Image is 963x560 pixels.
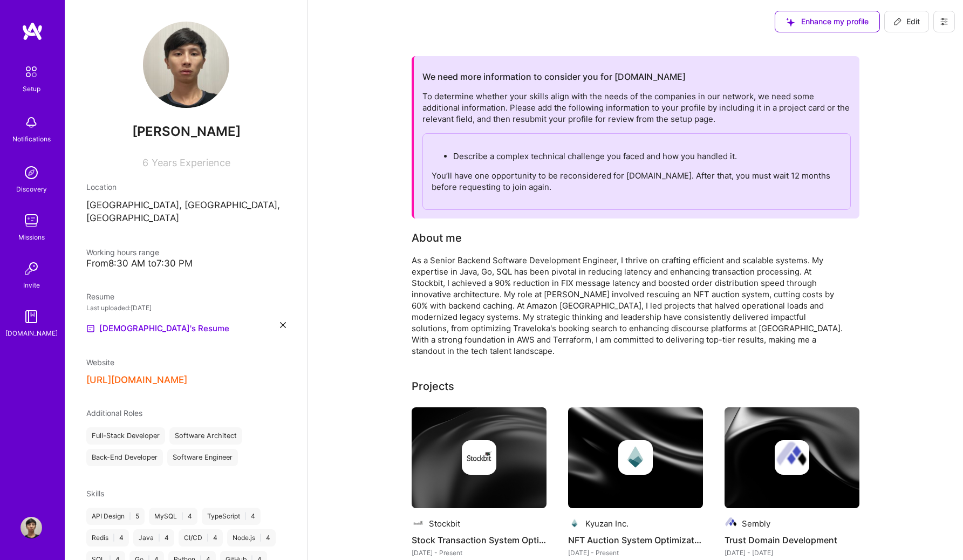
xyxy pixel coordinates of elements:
span: Working hours range [86,248,159,257]
div: [DOMAIN_NAME] [5,327,58,339]
div: As a Senior Backend Software Development Engineer, I thrive on crafting efficient and scalable sy... [412,255,843,357]
img: discovery [21,162,42,183]
h2: We need more information to consider you for [DOMAIN_NAME] [422,72,686,82]
div: Missions [18,231,45,243]
span: | [244,512,247,521]
i: icon Close [280,322,286,328]
div: Projects [412,378,454,394]
h4: NFT Auction System Optimization [568,533,703,547]
img: Company logo [462,440,496,475]
div: Redis 4 [86,529,129,547]
div: Back-End Developer [86,449,163,466]
p: You’ll have one opportunity to be reconsidered for [DOMAIN_NAME]. After that, you must wait 12 mo... [432,170,842,193]
h4: Trust Domain Development [725,533,859,547]
div: About me [412,230,462,246]
img: guide book [21,306,42,327]
div: API Design 5 [86,508,145,525]
div: Kyuzan Inc. [585,518,629,529]
button: Edit [884,11,929,32]
a: [DEMOGRAPHIC_DATA]'s Resume [86,322,229,335]
div: [DATE] - Present [568,547,703,558]
span: | [259,534,262,542]
div: CI/CD 4 [179,529,223,547]
span: | [181,512,183,521]
span: Enhance my profile [786,16,869,27]
span: Resume [86,292,114,301]
div: Node.js 4 [227,529,276,547]
img: bell [21,112,42,133]
div: Last uploaded: [DATE] [86,302,286,313]
img: User Avatar [21,517,42,538]
img: Company logo [725,517,737,530]
span: Skills [86,489,104,498]
img: User Avatar [143,22,229,108]
img: logo [22,22,43,41]
p: [GEOGRAPHIC_DATA], [GEOGRAPHIC_DATA], [GEOGRAPHIC_DATA] [86,199,286,225]
div: Full-Stack Developer [86,427,165,445]
img: teamwork [21,210,42,231]
div: TypeScript 4 [202,508,261,525]
h4: Stock Transaction System Optimization [412,533,547,547]
img: Company logo [568,517,581,530]
span: Website [86,358,114,367]
div: Sembly [742,518,770,529]
img: Invite [21,258,42,279]
img: cover [568,407,703,509]
div: Notifications [12,133,51,145]
span: Years Experience [152,157,230,168]
button: [URL][DOMAIN_NAME] [86,374,187,386]
div: Software Architect [169,427,242,445]
span: 6 [142,157,148,168]
i: icon SuggestedTeams [786,18,795,26]
a: User Avatar [18,517,45,538]
div: To determine whether your skills align with the needs of the companies in our network, we need so... [422,91,851,210]
img: Company logo [412,517,425,530]
span: | [129,512,131,521]
div: MySQL 4 [149,508,197,525]
span: Edit [893,16,920,27]
div: Discovery [16,183,47,195]
span: | [113,534,115,542]
p: Describe a complex technical challenge you faced and how you handled it. [453,151,842,162]
div: Location [86,181,286,193]
img: cover [725,407,859,509]
div: Software Engineer [167,449,238,466]
img: Resume [86,324,95,333]
div: Invite [23,279,40,291]
span: | [207,534,209,542]
div: Java 4 [133,529,174,547]
span: [PERSON_NAME] [86,124,286,140]
div: [DATE] - [DATE] [725,547,859,558]
img: Company logo [775,440,809,475]
img: Company logo [618,440,653,475]
span: | [158,534,160,542]
span: Additional Roles [86,408,142,418]
img: cover [412,407,547,509]
div: [DATE] - Present [412,547,547,558]
div: Setup [23,83,40,94]
button: Enhance my profile [775,11,880,32]
div: From 8:30 AM to 7:30 PM [86,258,286,269]
img: setup [20,60,43,83]
div: Stockbit [429,518,460,529]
